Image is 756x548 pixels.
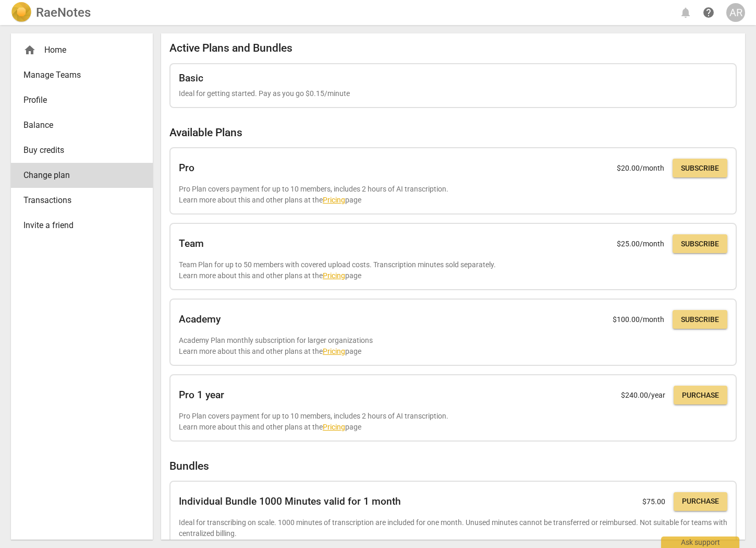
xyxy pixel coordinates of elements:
[11,63,153,88] a: Manage Teams
[726,3,745,22] button: AR
[673,310,727,329] button: Subscribe
[179,496,401,507] h2: Individual Bundle 1000 Minutes valid for 1 month
[323,271,345,280] a: Pricing
[11,138,153,163] a: Buy credits
[36,5,91,20] h2: RaeNotes
[11,188,153,213] a: Transactions
[682,496,719,507] span: Purchase
[169,42,737,55] h2: Active Plans and Bundles
[179,162,194,174] h2: Pro
[702,6,715,19] span: help
[179,238,204,249] h2: Team
[23,119,132,132] span: Balance
[179,88,727,99] p: Ideal for getting started. Pay as you go $0.15/minute
[23,194,132,207] span: Transactions
[674,492,727,511] button: Purchase
[179,314,221,325] h2: Academy
[661,537,739,548] div: Ask support
[674,386,727,404] button: Purchase
[681,315,719,325] span: Subscribe
[11,38,153,63] div: Home
[673,159,727,177] button: Subscribe
[179,389,224,401] h2: Pro 1 year
[179,184,727,205] p: Pro Plan covers payment for up to 10 members, includes 2 hours of AI transcription. Learn more ab...
[11,2,32,23] img: Logo
[23,44,36,56] span: home
[617,239,664,249] p: $ 25.00 /month
[169,460,737,473] h2: Bundles
[613,314,664,325] p: $ 100.00 /month
[681,163,719,174] span: Subscribe
[621,390,665,401] p: $ 240.00 /year
[179,517,727,539] p: Ideal for transcribing on scale. 1000 minutes of transcription are included for one month. Unused...
[179,411,727,432] p: Pro Plan covers payment for up to 10 members, includes 2 hours of AI transcription. Learn more ab...
[323,347,345,355] a: Pricing
[169,126,737,139] h2: Available Plans
[23,94,132,106] span: Profile
[11,88,153,113] a: Profile
[23,69,132,81] span: Manage Teams
[682,390,719,401] span: Purchase
[179,259,727,281] p: Team Plan for up to 50 members with covered upload costs. Transcription minutes sold separately. ...
[11,2,91,23] a: LogoRaeNotes
[323,196,345,204] a: Pricing
[23,144,132,157] span: Buy credits
[179,73,203,84] h2: Basic
[23,169,132,182] span: Change plan
[617,163,664,174] p: $ 20.00 /month
[11,213,153,238] a: Invite a friend
[11,163,153,188] a: Change plan
[23,44,132,56] div: Home
[681,239,719,249] span: Subscribe
[699,3,718,22] a: Help
[179,335,727,356] p: Academy Plan monthly subscription for larger organizations Learn more about this and other plans ...
[11,113,153,138] a: Balance
[323,423,345,431] a: Pricing
[23,219,132,232] span: Invite a friend
[642,496,665,507] p: $ 75.00
[673,234,727,253] button: Subscribe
